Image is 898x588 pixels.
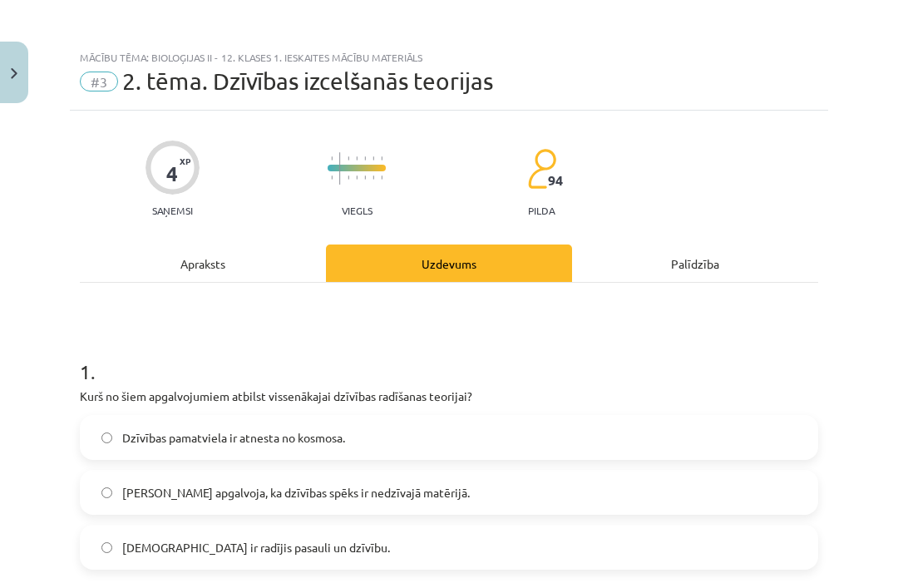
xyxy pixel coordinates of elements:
span: 94 [548,173,563,188]
img: students-c634bb4e5e11cddfef0936a35e636f08e4e9abd3cc4e673bd6f9a4125e45ecb1.svg [527,148,556,190]
img: icon-short-line-57e1e144782c952c97e751825c79c345078a6d821885a25fce030b3d8c18986b.svg [356,175,358,180]
div: Apraksts [80,245,326,282]
div: 4 [166,162,178,185]
p: Viegls [342,205,373,216]
img: icon-short-line-57e1e144782c952c97e751825c79c345078a6d821885a25fce030b3d8c18986b.svg [364,156,366,161]
img: icon-close-lesson-0947bae3869378f0d4975bcd49f059093ad1ed9edebbc8119c70593378902aed.svg [11,68,17,79]
img: icon-short-line-57e1e144782c952c97e751825c79c345078a6d821885a25fce030b3d8c18986b.svg [348,156,349,161]
span: Dzīvības pamatviela ir atnesta no kosmosa. [122,429,345,447]
img: icon-short-line-57e1e144782c952c97e751825c79c345078a6d821885a25fce030b3d8c18986b.svg [356,156,358,161]
input: [DEMOGRAPHIC_DATA] ir radījis pasauli un dzīvību. [101,542,112,553]
span: [DEMOGRAPHIC_DATA] ir radījis pasauli un dzīvību. [122,539,390,556]
div: Palīdzība [572,245,818,282]
img: icon-long-line-d9ea69661e0d244f92f715978eff75569469978d946b2353a9bb055b3ed8787d.svg [339,152,341,185]
img: icon-short-line-57e1e144782c952c97e751825c79c345078a6d821885a25fce030b3d8c18986b.svg [364,175,366,180]
img: icon-short-line-57e1e144782c952c97e751825c79c345078a6d821885a25fce030b3d8c18986b.svg [381,156,382,161]
p: pilda [528,205,555,216]
span: [PERSON_NAME] apgalvoja, ka dzīvības spēks ir nedzīvajā matērijā. [122,484,470,502]
span: XP [180,156,190,166]
p: Saņemsi [146,205,200,216]
input: Dzīvības pamatviela ir atnesta no kosmosa. [101,432,112,443]
img: icon-short-line-57e1e144782c952c97e751825c79c345078a6d821885a25fce030b3d8c18986b.svg [331,156,333,161]
p: Kurš no šiem apgalvojumiem atbilst vissenākajai dzīvības radīšanas teorijai? [80,388,818,405]
div: Uzdevums [326,245,572,282]
h1: 1 . [80,331,818,383]
div: Mācību tēma: Bioloģijas ii - 12. klases 1. ieskaites mācību materiāls [80,52,818,63]
span: 2. tēma. Dzīvības izcelšanās teorijas [122,67,493,95]
input: [PERSON_NAME] apgalvoja, ka dzīvības spēks ir nedzīvajā matērijā. [101,487,112,498]
img: icon-short-line-57e1e144782c952c97e751825c79c345078a6d821885a25fce030b3d8c18986b.svg [381,175,382,180]
img: icon-short-line-57e1e144782c952c97e751825c79c345078a6d821885a25fce030b3d8c18986b.svg [348,175,349,180]
span: #3 [80,72,118,91]
img: icon-short-line-57e1e144782c952c97e751825c79c345078a6d821885a25fce030b3d8c18986b.svg [373,175,374,180]
img: icon-short-line-57e1e144782c952c97e751825c79c345078a6d821885a25fce030b3d8c18986b.svg [331,175,333,180]
img: icon-short-line-57e1e144782c952c97e751825c79c345078a6d821885a25fce030b3d8c18986b.svg [373,156,374,161]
